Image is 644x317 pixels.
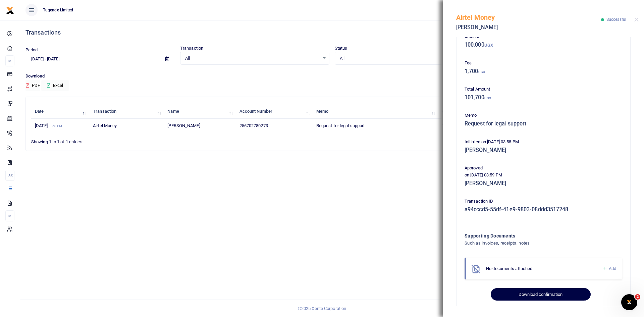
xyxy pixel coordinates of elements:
[340,55,474,62] span: All
[25,47,38,53] label: Period
[40,7,76,13] span: Tugende Limited
[442,123,464,128] span: 100,000
[621,294,637,310] iframe: Intercom live chat
[465,86,622,93] p: Total Amount
[465,94,622,101] h5: 101,700
[5,55,14,66] li: M
[35,123,62,128] span: [DATE]
[164,104,235,119] th: Name: activate to sort column ascending
[465,120,622,127] h5: Request for legal support
[465,68,622,75] h5: 1,700
[635,294,640,300] span: 2
[25,73,639,80] p: Download
[335,45,347,52] label: Status
[465,240,595,247] h4: Such as invoices, receipts, notes
[48,124,62,128] small: 03:58 PM
[465,147,622,154] h5: [PERSON_NAME]
[316,123,365,128] span: Request for legal support
[6,7,14,12] a: logo-small logo-large logo-large
[438,104,487,119] th: Amount: activate to sort column ascending
[6,6,14,14] img: logo-small
[465,139,622,146] p: Initiated on [DATE] 03:58 PM
[465,180,622,187] h5: [PERSON_NAME]
[465,60,622,67] p: Fee
[456,13,601,21] h5: Airtel Money
[25,29,639,36] h4: Transactions
[313,104,438,119] th: Memo: activate to sort column ascending
[31,135,279,145] div: Showing 1 to 1 of 1 entries
[465,165,622,172] p: Approved
[609,266,616,271] span: Add
[465,112,622,119] p: Memo
[180,45,203,52] label: Transaction
[491,288,590,301] button: Download confirmation
[25,53,160,65] input: select period
[484,96,491,100] small: UGX
[484,43,493,48] small: UGX
[31,104,89,119] th: Date: activate to sort column descending
[465,172,622,179] p: on [DATE] 03:59 PM
[167,123,200,128] span: [PERSON_NAME]
[465,206,622,213] h5: a94cccd5-55df-41e9-9803-08ddd3517248
[465,232,595,240] h4: Supporting Documents
[478,70,485,74] small: UGX
[606,17,626,22] span: Successful
[235,104,312,119] th: Account Number: activate to sort column ascending
[93,123,117,128] span: Airtel Money
[41,80,69,91] button: Excel
[486,266,532,271] span: No documents attached
[89,104,164,119] th: Transaction: activate to sort column ascending
[185,55,320,62] span: All
[465,42,622,48] h5: 100,000
[25,80,40,91] button: PDF
[465,198,622,205] p: Transaction ID
[5,210,14,221] li: M
[5,170,14,181] li: Ac
[634,17,639,22] button: Close
[239,123,268,128] span: 256702780273
[456,24,601,31] h5: [PERSON_NAME]
[602,265,616,272] a: Add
